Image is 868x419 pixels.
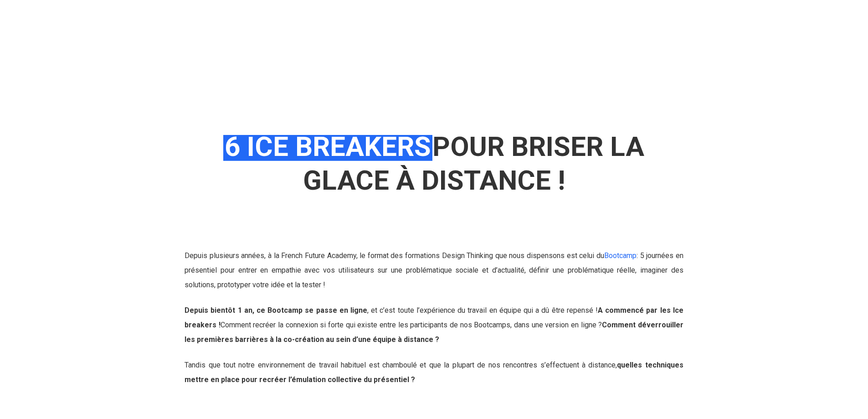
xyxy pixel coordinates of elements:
[185,321,683,344] span: Comment recréer la connexion si forte qui existe entre les participants de nos Bootcamps, dans un...
[604,251,637,260] a: Bootcamp
[185,361,683,384] span: Tandis que tout notre environnement de travail habituel est chamboulé et que la plupart de nos re...
[185,361,683,384] strong: quelles techniques mettre en place pour recréer l’émulation collective du présentiel ?
[185,321,683,344] strong: Comment déverrouiller les premières barrières à la co-création au sein d’une équipe à distance ?
[185,251,637,260] span: Depuis plusieurs années, à la French Future Academy, le format des formations Design Thinking que...
[185,251,683,289] span: : 5 journées en présentiel pour entrer en empathie avec vos utilisateurs sur une problématique so...
[185,306,683,329] strong: A commencé par les Ice breakers !
[185,306,683,329] span: , et c’est toute l’expérience du travail en équipe qui a dû être repensé !
[223,130,432,163] em: 6 ICE BREAKERS
[223,130,644,197] strong: POUR BRISER LA GLACE À DISTANCE !
[185,306,367,315] strong: Depuis bientôt 1 an, ce Bootcamp se passe en ligne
